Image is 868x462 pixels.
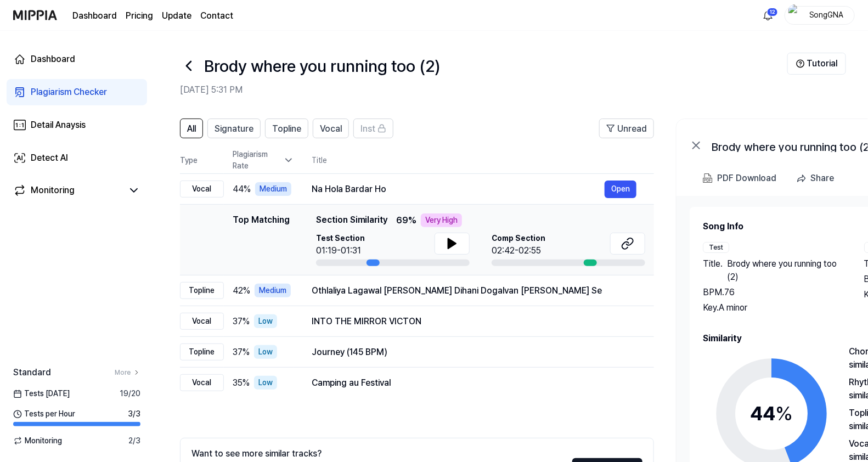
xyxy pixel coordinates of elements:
[115,368,140,378] a: More
[759,7,777,24] button: 알림12
[312,284,636,297] div: Othlaliya Lagawal [PERSON_NAME] Dihani Dogalvan [PERSON_NAME] Se
[13,184,123,197] a: Monitoring
[316,213,387,227] span: Section Similarity
[200,9,233,22] a: Contact
[312,147,654,173] th: Title
[313,119,349,138] button: Vocal
[254,376,277,390] div: Low
[180,282,224,299] div: Topline
[120,388,140,399] span: 19 / 20
[703,301,842,314] div: Key. A minor
[180,181,224,198] div: Vocal
[7,112,147,138] a: Detail Anaysis
[788,4,802,26] img: profile
[233,376,250,390] span: 35 %
[727,257,842,284] span: Brody where you running too (2)
[180,343,224,360] div: Topline
[215,122,253,136] span: Signature
[762,9,775,22] img: 알림
[316,244,365,257] div: 01:19-01:31
[785,6,855,25] button: profileSongGNA
[265,119,308,138] button: Topline
[180,83,787,97] h2: [DATE] 5:31 PM
[180,313,224,330] div: Vocal
[7,46,147,72] a: Dashboard
[360,122,375,136] span: Inst
[31,151,68,165] div: Detect AI
[128,408,140,420] span: 3 / 3
[31,53,75,66] div: Dashboard
[617,122,647,136] span: Unread
[703,242,729,253] div: Test
[207,119,261,138] button: Signature
[254,345,277,359] div: Low
[320,122,342,136] span: Vocal
[312,346,636,359] div: Journey (145 BPM)
[254,314,277,328] div: Low
[717,171,776,185] div: PDF Download
[787,53,846,75] button: Tutorial
[128,435,140,447] span: 2 / 3
[353,119,393,138] button: Inst
[162,9,191,22] a: Update
[7,79,147,105] a: Plagiarism Checker
[180,374,224,391] div: Vocal
[312,315,636,328] div: INTO THE MIRROR VICTON
[233,213,290,266] div: Top Matching
[233,284,250,297] span: 42 %
[233,346,250,359] span: 37 %
[255,182,291,196] div: Medium
[792,167,843,189] button: Share
[703,286,842,299] div: BPM. 76
[180,119,203,138] button: All
[7,145,147,171] a: Detect AI
[767,8,778,16] div: 12
[272,122,301,136] span: Topline
[775,402,793,425] span: %
[13,435,62,447] span: Monitoring
[810,171,834,185] div: Share
[31,119,86,132] div: Detail Anaysis
[396,214,416,227] span: 69 %
[126,9,153,22] button: Pricing
[13,408,75,420] span: Tests per Hour
[605,181,636,198] button: Open
[492,233,545,244] span: Comp Section
[31,184,75,197] div: Monitoring
[72,9,117,22] a: Dashboard
[701,167,779,189] button: PDF Download
[31,86,107,99] div: Plagiarism Checker
[703,173,713,183] img: PDF Download
[703,257,723,284] span: Title .
[312,183,605,196] div: Na Hola Bardar Ho
[13,366,51,379] span: Standard
[13,388,70,399] span: Tests [DATE]
[492,244,545,257] div: 02:42-02:55
[233,149,294,172] div: Plagiarism Rate
[316,233,365,244] span: Test Section
[599,119,654,138] button: Unread
[421,213,462,227] div: Very High
[233,183,251,196] span: 44 %
[180,147,224,174] th: Type
[750,399,793,429] div: 44
[187,122,196,136] span: All
[805,9,848,21] div: SongGNA
[312,376,636,390] div: Camping au Festival
[233,315,250,328] span: 37 %
[204,54,440,78] h1: Brody where you running too (2)
[255,284,291,297] div: Medium
[796,59,805,68] img: Help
